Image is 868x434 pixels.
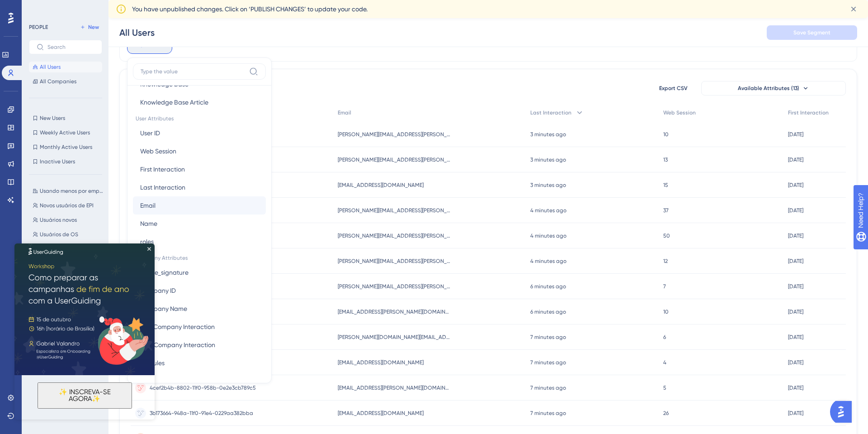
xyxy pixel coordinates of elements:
button: Save Segment [767,25,857,40]
span: Need Help? [21,2,57,13]
div: All Users [119,26,155,39]
span: Inactive Users [40,158,75,165]
button: roles [133,233,266,251]
span: 3b173664-948a-11f0-91e4-0229aa382bba [150,410,253,417]
button: First Company Interaction [133,318,266,336]
span: Available Attributes (13) [738,85,799,92]
span: [EMAIL_ADDRESS][PERSON_NAME][DOMAIN_NAME] [338,308,451,315]
span: [PERSON_NAME][DOMAIN_NAME][EMAIL_ADDRESS][PERSON_NAME][DOMAIN_NAME] [338,334,451,341]
button: All Users [29,62,102,72]
time: [DATE] [788,334,803,340]
span: User Attributes [133,111,266,124]
time: 7 minutes ago [530,334,566,340]
input: Search [47,44,94,50]
button: Web Session [133,142,266,160]
span: 37 [663,207,669,214]
button: User ID [133,124,266,142]
span: Email [338,109,351,116]
iframe: UserGuiding AI Assistant Launcher [830,398,857,425]
button: Company ID [133,281,266,300]
button: New Users [29,113,102,124]
div: Close Preview [133,4,137,7]
time: 3 minutes ago [530,182,566,188]
button: Email [133,196,266,215]
time: 6 minutes ago [530,309,566,315]
button: Inactive Users [29,156,102,167]
span: 4 [663,359,666,366]
span: Web Session [663,109,696,116]
button: Export CSV [651,81,696,95]
button: Last Interaction [133,178,266,196]
button: Usuários novos [29,215,108,225]
span: 7 [663,283,666,290]
span: 50 [663,232,670,239]
span: [EMAIL_ADDRESS][DOMAIN_NAME] [338,410,424,417]
time: 6 minutes ago [530,283,566,290]
span: Knowledge Base Article [140,97,208,108]
span: 5 [663,384,666,391]
time: 7 minutes ago [530,410,566,416]
span: 10 [663,131,669,138]
span: [PERSON_NAME][EMAIL_ADDRESS][PERSON_NAME][DOMAIN_NAME] [338,207,451,214]
button: Available Attributes (13) [701,81,846,95]
span: [PERSON_NAME][EMAIL_ADDRESS][PERSON_NAME][DOMAIN_NAME] [338,258,451,265]
span: 4cef2b4b-8802-11f0-958b-0e2e3cb789c5 [150,384,256,391]
time: [DATE] [788,233,803,239]
span: [EMAIL_ADDRESS][DOMAIN_NAME] [338,181,424,189]
time: 7 minutes ago [530,359,566,366]
time: [DATE] [788,157,803,163]
span: [EMAIL_ADDRESS][DOMAIN_NAME] [338,359,424,366]
button: modules [133,354,266,372]
span: Usuários de OS [40,231,78,238]
span: 6 [663,334,666,341]
span: Name [140,218,157,229]
span: New Users [40,114,65,122]
button: Novos usuários de EPI [29,200,108,211]
span: First Company Interaction [140,321,215,332]
span: All Companies [40,78,76,85]
span: Monthly Active Users [40,143,92,151]
span: [PERSON_NAME][EMAIL_ADDRESS][PERSON_NAME][DOMAIN_NAME] [338,283,451,290]
span: [PERSON_NAME][EMAIL_ADDRESS][PERSON_NAME][DOMAIN_NAME] [338,131,451,138]
span: 26 [663,410,669,417]
time: [DATE] [788,359,803,366]
time: 3 minutes ago [530,157,566,163]
time: 4 minutes ago [530,207,566,214]
span: Company Name [140,303,187,314]
span: Last Interaction [140,182,185,193]
span: Email [140,200,156,211]
button: New [77,22,102,33]
span: Novos usuários de EPI [40,202,94,209]
span: Web Session [140,146,176,157]
button: Knowledge Base Article [133,93,266,111]
time: [DATE] [788,385,803,391]
time: [DATE] [788,283,803,290]
span: Export CSV [659,85,688,92]
span: 15 [663,181,668,189]
span: Weekly Active Users [40,129,90,136]
span: 12 [663,258,668,265]
span: [PERSON_NAME][EMAIL_ADDRESS][PERSON_NAME][DOMAIN_NAME] [338,232,451,239]
span: Usuários novos [40,216,77,224]
span: User ID [140,128,160,138]
time: [DATE] [788,258,803,264]
span: Usando menos por empresa [40,187,104,195]
span: Save Segment [793,29,830,36]
span: Last Company Interaction [140,339,215,350]
time: 7 minutes ago [530,385,566,391]
time: 3 minutes ago [530,131,566,138]
button: Company Name [133,300,266,318]
button: First Interaction [133,160,266,178]
span: [EMAIL_ADDRESS][PERSON_NAME][DOMAIN_NAME] [338,384,451,391]
span: 13 [663,156,668,163]
time: 4 minutes ago [530,233,566,239]
button: Monthly Active Users [29,142,102,153]
span: First Interaction [140,164,185,175]
span: roles [140,236,154,247]
time: [DATE] [788,309,803,315]
button: Name [133,215,266,233]
span: First Interaction [788,109,829,116]
time: [DATE] [788,182,803,188]
span: Last Interaction [530,109,571,116]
